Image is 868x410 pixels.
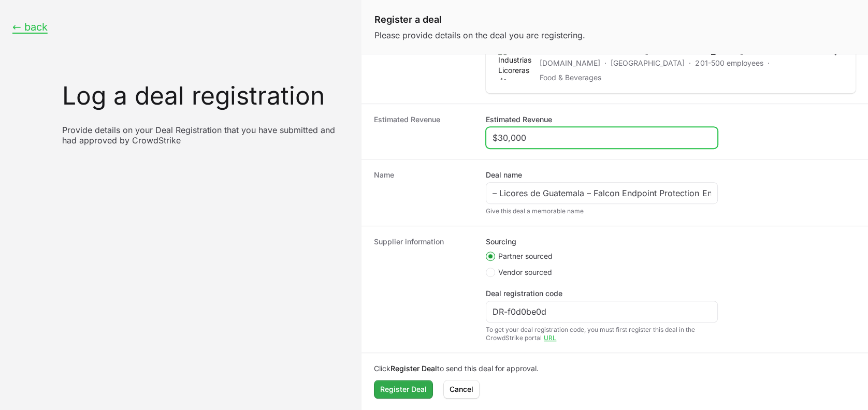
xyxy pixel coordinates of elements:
[486,114,552,125] label: Estimated Revenue
[374,363,856,374] p: Click to send this deal for approval.
[443,380,480,399] button: Cancel
[450,383,473,396] span: Cancel
[498,251,553,261] span: Partner sourced
[611,58,685,68] p: [GEOGRAPHIC_DATA]
[695,58,763,68] p: 201-500 employees
[498,267,552,277] span: Vendor sourced
[12,21,48,34] button: ← back
[498,47,531,80] img: Industrias Licoreras de Guatemala
[486,237,516,247] legend: Sourcing
[374,33,473,93] dt: Customer
[374,29,856,41] p: Please provide details on the deal you are registering.
[486,170,522,180] label: Deal name
[380,383,427,396] span: Register Deal
[486,326,718,342] div: To get your deal registration code, you must first register this deal in the CrowdStrike portal
[374,380,433,399] button: Register Deal
[62,125,349,145] p: Provide details on your Deal Registration that you have submitted and had approved by CrowdStrike
[486,288,562,299] label: Deal registration code
[767,58,769,68] span: ·
[604,58,606,68] span: ·
[540,58,600,68] a: [DOMAIN_NAME]
[390,364,437,373] b: Register Deal
[374,114,473,149] dt: Estimated Revenue
[374,237,473,342] dt: Supplier information
[374,170,473,215] dt: Name
[62,83,349,108] h1: Log a deal registration
[374,12,856,27] h1: Register a deal
[486,207,718,215] div: Give this deal a memorable name
[689,58,691,68] span: ·
[540,72,601,83] p: Food & Beverages
[493,131,711,144] input: $
[544,334,556,342] a: URL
